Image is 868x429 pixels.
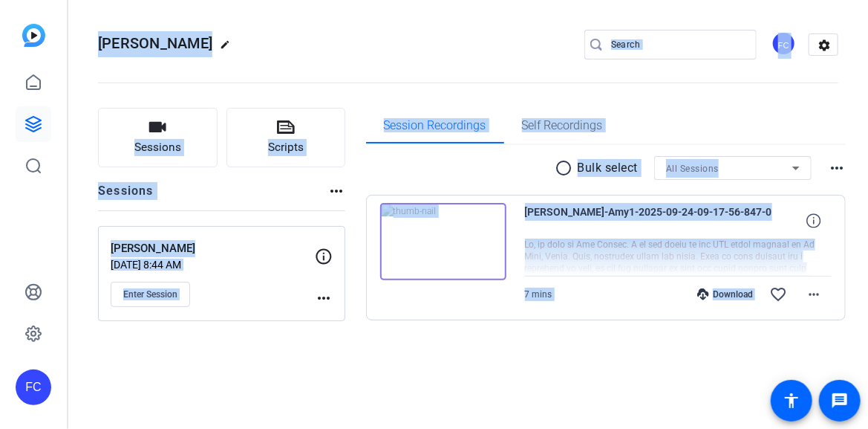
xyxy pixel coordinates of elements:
[525,289,552,300] span: 7 mins
[555,159,578,177] mat-icon: radio_button_unchecked
[268,139,304,156] span: Scripts
[690,288,760,300] div: Download
[134,139,181,156] span: Sessions
[327,182,345,200] mat-icon: more_horiz
[771,31,796,56] div: FC
[771,31,797,57] ngx-avatar: Franchise Communications
[226,108,346,167] button: Scripts
[769,286,787,303] mat-icon: favorite_border
[98,108,218,167] button: Sessions
[111,259,315,271] p: [DATE] 8:44 AM
[380,203,506,280] img: thumb-nail
[805,286,823,303] mat-icon: more_horiz
[123,288,177,300] span: Enter Session
[98,34,212,52] span: [PERSON_NAME]
[525,203,797,239] span: [PERSON_NAME]-Amy1-2025-09-24-09-17-56-847-0
[315,289,333,307] mat-icon: more_horiz
[522,120,603,132] span: Self Recordings
[783,392,800,410] mat-icon: accessibility
[831,392,849,410] mat-icon: message
[98,182,154,210] h2: Sessions
[22,24,45,47] img: blue-gradient.svg
[220,39,238,57] mat-icon: edit
[111,240,315,257] p: [PERSON_NAME]
[828,159,846,177] mat-icon: more_horiz
[16,370,51,405] div: FC
[384,120,486,132] span: Session Recordings
[666,164,719,174] span: All Sessions
[578,159,639,177] p: Bulk select
[611,36,745,54] input: Search
[111,282,190,307] button: Enter Session
[809,34,839,57] mat-icon: settings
